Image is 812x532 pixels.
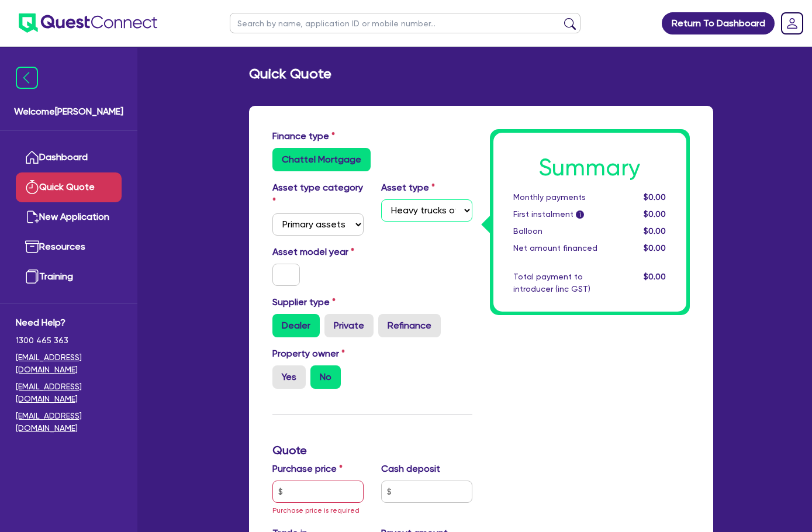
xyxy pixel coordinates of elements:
[381,462,440,476] label: Cash deposit
[310,365,341,389] label: No
[16,262,122,292] a: Training
[25,180,39,194] img: quick-quote
[272,295,336,309] label: Supplier type
[644,243,666,253] span: $0.00
[505,242,618,254] div: Net amount financed
[16,202,122,232] a: New Application
[505,208,618,220] div: First instalment
[16,67,38,89] img: icon-menu-close
[272,347,345,361] label: Property owner
[25,240,39,254] img: resources
[378,314,441,337] label: Refinance
[16,410,122,434] a: [EMAIL_ADDRESS][DOMAIN_NAME]
[272,462,343,476] label: Purchase price
[777,8,807,39] a: Dropdown toggle
[16,232,122,262] a: Resources
[16,381,122,405] a: [EMAIL_ADDRESS][DOMAIN_NAME]
[272,181,364,209] label: Asset type category
[25,210,39,224] img: new-application
[16,316,122,330] span: Need Help?
[249,65,331,82] h2: Quick Quote
[272,129,335,143] label: Finance type
[644,209,666,219] span: $0.00
[264,245,372,259] label: Asset model year
[381,181,435,195] label: Asset type
[14,105,123,119] span: Welcome [PERSON_NAME]
[230,13,581,33] input: Search by name, application ID or mobile number...
[272,365,306,389] label: Yes
[324,314,374,337] label: Private
[644,192,666,202] span: $0.00
[272,506,360,514] span: Purchase price is required
[16,351,122,376] a: [EMAIL_ADDRESS][DOMAIN_NAME]
[272,443,472,457] h3: Quote
[272,148,371,171] label: Chattel Mortgage
[644,272,666,281] span: $0.00
[662,12,775,34] a: Return To Dashboard
[505,225,618,237] div: Balloon
[576,210,584,219] span: i
[505,271,618,295] div: Total payment to introducer (inc GST)
[16,143,122,172] a: Dashboard
[16,172,122,202] a: Quick Quote
[272,314,320,337] label: Dealer
[505,191,618,203] div: Monthly payments
[19,13,157,33] img: quest-connect-logo-blue
[644,226,666,236] span: $0.00
[25,270,39,284] img: training
[513,154,666,182] h1: Summary
[16,334,122,347] span: 1300 465 363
